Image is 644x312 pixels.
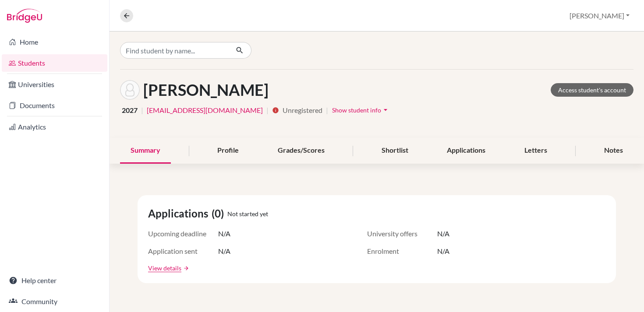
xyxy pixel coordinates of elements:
[437,246,449,256] span: N/A
[141,105,143,116] span: |
[120,138,171,164] div: Summary
[218,246,230,256] span: N/A
[143,81,269,99] h1: [PERSON_NAME]
[436,138,496,164] div: Applications
[218,228,230,239] span: N/A
[566,7,633,24] button: [PERSON_NAME]
[367,228,437,239] span: University offers
[332,103,390,117] button: Show student infoarrow_drop_down
[7,9,42,23] img: Bridge-U
[437,228,449,239] span: N/A
[2,97,107,114] a: Documents
[367,246,437,256] span: Enrolment
[227,209,268,218] span: Not started yet
[148,228,218,239] span: Upcoming deadline
[283,105,322,116] span: Unregistered
[272,107,279,114] i: info
[207,138,249,164] div: Profile
[181,265,189,271] a: arrow_forward
[120,42,229,59] input: Find student by name...
[381,105,390,114] i: arrow_drop_down
[148,263,181,273] a: View details
[371,138,419,164] div: Shortlist
[122,105,138,116] span: 2027
[147,105,263,116] a: [EMAIL_ADDRESS][DOMAIN_NAME]
[2,272,107,289] a: Help center
[2,118,107,136] a: Analytics
[326,105,328,116] span: |
[514,138,558,164] div: Letters
[2,54,107,72] a: Students
[2,293,107,310] a: Community
[332,106,381,114] span: Show student info
[148,206,212,221] span: Applications
[2,33,107,51] a: Home
[212,206,227,221] span: (0)
[594,138,633,164] div: Notes
[148,246,218,256] span: Application sent
[267,138,335,164] div: Grades/Scores
[551,83,633,97] a: Access student's account
[2,76,107,93] a: Universities
[266,105,269,116] span: |
[120,80,140,100] img: Ghita Alaoui-Ismaili's avatar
